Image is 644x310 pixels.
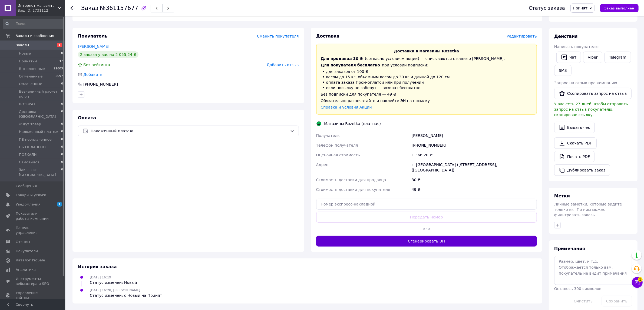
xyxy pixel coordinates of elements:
span: Самовывоз [19,160,39,165]
div: 2 заказа у вас на 2 055,24 ₴ [78,51,138,58]
input: Поиск [3,19,64,29]
a: Скачать PDF [554,137,597,149]
span: 0 [61,51,63,56]
li: весом до 15 кг, объемным весом до 30 кг и длиной до 120 см [321,74,533,80]
span: Каталог ProSale [16,258,45,263]
span: [DATE] 16:19 [90,275,111,279]
span: Получатель [316,133,340,138]
span: Покупатель [78,33,107,39]
span: Добавить [83,72,102,77]
span: Заказы из [GEOGRAPHIC_DATA] [19,167,61,177]
span: 0 [61,109,63,119]
span: или [415,226,438,232]
span: Действия [554,34,578,39]
span: Оценочная стоимость [316,153,360,157]
button: Чат [556,52,581,63]
button: Скопировать запрос на отзыв [554,88,632,99]
span: Примечания [554,246,585,251]
span: Написать покупателю [554,45,599,49]
span: У вас есть 27 дней, чтобы отправить запрос на отзыв покупателю, скопировав ссылку. [554,102,628,117]
span: Наложенный платеж [19,129,58,134]
span: Оплата [78,115,96,120]
div: (согласно условиям акции) — списываются с вашего [PERSON_NAME]. [321,56,533,61]
div: [PHONE_NUMBER] [83,82,118,87]
button: Чат с покупателем1 [632,277,643,288]
span: Сменить покупателя [257,34,299,38]
span: Доставка в магазины Rozetka [394,49,459,53]
a: Viber [583,52,602,63]
span: 0 [61,152,63,157]
span: Выполненные [19,66,45,71]
div: г. [GEOGRAPHIC_DATA] ([STREET_ADDRESS], ([GEOGRAPHIC_DATA]) [411,160,538,175]
span: Новые [19,51,31,56]
div: Ваш ID: 2731112 [18,8,65,13]
span: Наложенный платеж [91,128,288,134]
span: 47 [59,59,63,64]
span: ПБ ОПЛАЧЕНО [19,145,46,150]
span: Добавить отзыв [267,63,299,67]
div: Статус изменен: Новый [90,280,137,285]
div: [PHONE_NUMBER] [411,140,538,150]
span: 22603 [54,66,63,71]
span: Запрос на отзыв про компанию [554,81,617,85]
button: SMS [554,65,572,76]
span: Интернет-магазин "Kaap" профессиональной посуды [18,3,58,8]
span: Стоимость доставки для продавца [316,178,386,182]
span: Стоимость доставки для покупателя [316,187,390,192]
span: Показатели работы компании [16,211,50,221]
a: Печать PDF [554,151,595,162]
span: Ждут товар [19,122,41,127]
span: Инструменты вебмастера и SEO [16,277,50,286]
button: Заказ выполнен [600,4,639,12]
div: [PERSON_NAME] [411,131,538,140]
div: Обязательно распечатайте и наклейте ЭН на посылку [321,98,533,103]
span: Заказ [81,5,98,11]
span: 0 [61,145,63,150]
span: ПБ неоплаченное [19,137,52,142]
span: Осталось 300 символов [554,287,601,291]
a: Справка и условия Акции [321,105,372,109]
span: 0 [61,82,63,86]
span: Безналичный расчет не оп [19,89,61,99]
button: Сгенерировать ЭН [316,236,537,247]
div: Статус изменен: с Новый на Принят [90,293,162,298]
span: Сообщения [16,184,37,188]
span: 1 [57,202,62,207]
span: Заказы и сообщения [16,33,54,38]
span: 0 [61,160,63,165]
span: Заказы [16,43,29,48]
div: Без подписки для покупателя — 49 ₴ [321,92,533,97]
span: Отзывы [16,240,30,244]
button: Дублировать заказ [554,164,610,176]
div: Магазины Rozetka (платная) [323,121,382,126]
li: если посылку не заберут — возврат бесплатно [321,85,533,90]
span: Доставка [GEOGRAPHIC_DATA] [19,109,61,119]
span: [DATE] 16:28, [PERSON_NAME] [90,288,140,292]
span: Для продавца 30 ₴ [321,56,363,61]
span: 1 [57,43,62,47]
div: Вернуться назад [70,5,75,11]
div: при условии подписки: [321,62,533,68]
span: 0 [61,137,63,142]
span: 5097 [55,74,63,79]
span: 0 [61,102,63,107]
span: Личные заметки, которые видите только вы. По ним можно фильтровать заказы [554,202,622,217]
span: Управление сайтом [16,291,50,300]
span: Для покупателя бесплатно [321,63,380,67]
span: 0 [61,129,63,134]
span: ПОЕХАЛИ [19,152,37,157]
li: оплата заказа Пром-оплатой или при получении [321,80,533,85]
span: Принятые [19,59,38,64]
span: Телефон получателя [316,143,358,147]
div: 30 ₴ [411,175,538,185]
span: 0 [61,122,63,127]
span: №361157677 [100,5,138,11]
span: Отмененные [19,74,42,79]
div: 49 ₴ [411,185,538,194]
div: 1 366.20 ₴ [411,150,538,160]
li: для заказов от 100 ₴ [321,69,533,74]
div: Статус заказа [529,5,565,11]
span: Редактировать [507,34,537,38]
span: 0 [61,89,63,99]
span: История заказа [78,264,117,269]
